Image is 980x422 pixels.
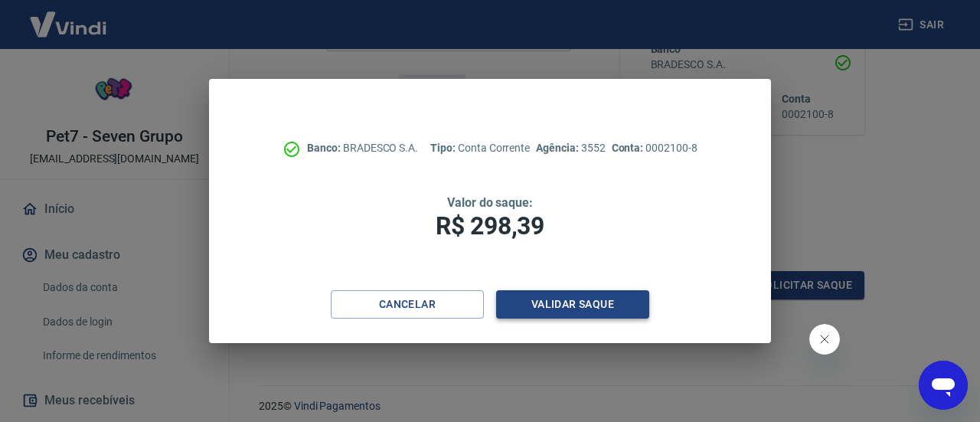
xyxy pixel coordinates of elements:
button: Cancelar [331,290,484,319]
span: Banco: [307,142,343,154]
span: Tipo: [430,142,458,154]
span: R$ 298,39 [436,211,544,240]
iframe: Botão para abrir a janela de mensagens [919,361,968,410]
span: Conta: [612,142,646,154]
span: Agência: [536,142,581,154]
iframe: Fechar mensagem [809,324,840,355]
button: Validar saque [496,290,649,319]
p: 3552 [536,140,605,156]
span: Valor do saque: [447,195,533,210]
span: Olá! Precisa de ajuda? [9,11,129,23]
p: 0002100-8 [612,140,697,156]
p: Conta Corrente [430,140,530,156]
p: BRADESCO S.A. [307,140,418,156]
